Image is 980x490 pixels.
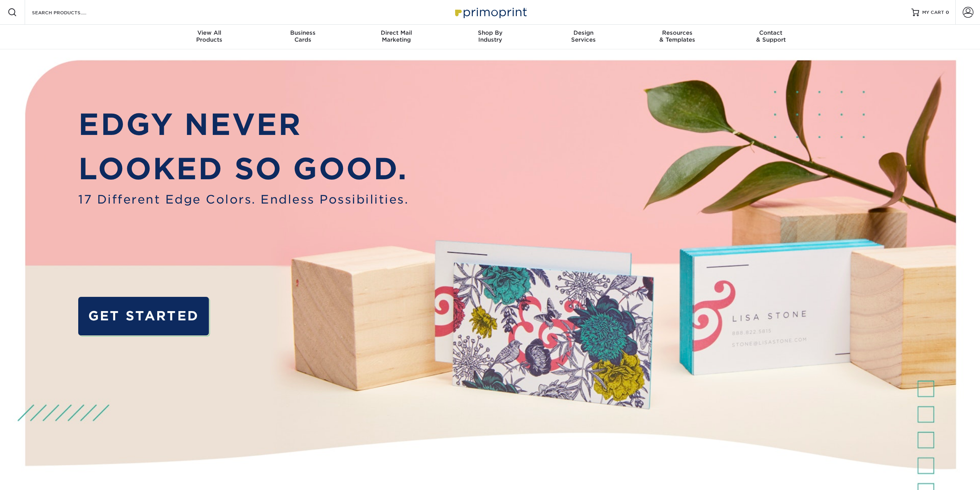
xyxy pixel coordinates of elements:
div: & Support [724,29,818,43]
a: Resources& Templates [630,25,724,49]
span: 0 [946,10,949,15]
span: Resources [630,29,724,36]
p: LOOKED SO GOOD. [78,147,408,191]
a: Shop ByIndustry [443,25,537,49]
span: Direct Mail [350,29,443,36]
span: Design [537,29,630,36]
span: Shop By [443,29,537,36]
div: Services [537,29,630,43]
span: MY CART [922,9,944,16]
a: Direct MailMarketing [350,25,443,49]
p: EDGY NEVER [78,103,408,146]
input: SEARCH PRODUCTS..... [31,8,106,17]
span: Contact [724,29,818,36]
a: BusinessCards [256,25,350,49]
a: DesignServices [537,25,630,49]
span: Business [256,29,350,36]
img: Primoprint [452,4,529,20]
a: GET STARTED [78,297,208,335]
span: View All [163,29,256,36]
div: Marketing [350,29,443,43]
div: Cards [256,29,350,43]
div: Industry [443,29,537,43]
div: & Templates [630,29,724,43]
div: Products [163,29,256,43]
a: View AllProducts [163,25,256,49]
a: Contact& Support [724,25,818,49]
span: 17 Different Edge Colors. Endless Possibilities. [78,191,408,209]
